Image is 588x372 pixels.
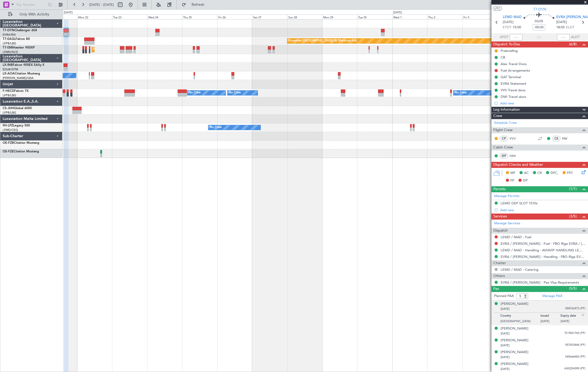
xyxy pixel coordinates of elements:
[564,331,585,336] span: 75 9561765 (PP)
[3,124,13,127] span: 9H-LPZ
[3,111,16,115] a: LFPB/LBG
[77,14,112,19] div: Mon 22
[182,14,217,19] div: Thu 25
[187,3,209,7] span: Refresh
[501,267,538,272] a: LEMD / MAD - Catering
[556,20,567,25] span: [DATE]
[501,94,526,99] div: DMI Travel docs
[179,1,211,9] button: Refresh
[3,128,18,132] a: LFMD/CEQ
[3,63,44,67] a: LX-INBFalcon 900EX EASy II
[501,248,585,252] a: LEMD / MAD - Handling - AVIAVIP HANDLING LEMD /MAD
[510,136,521,141] a: VVV
[541,319,561,325] p: [DATE]
[501,326,528,331] div: [PERSON_NAME]
[493,145,513,151] span: Cabin Crew
[569,286,577,291] span: (5/5)
[3,89,14,93] span: F-HECD
[501,350,528,355] div: [PERSON_NAME]
[550,171,558,176] span: DFC,
[500,35,508,40] span: ATOT
[500,319,541,325] p: [GEOGRAPHIC_DATA]
[427,14,462,19] div: Thu 2
[217,14,252,19] div: Fri 26
[3,33,16,37] a: EVRA/RIX
[455,89,467,97] div: No Crew
[493,273,505,279] span: Others
[501,355,510,359] span: [DATE]
[3,76,34,80] a: [PERSON_NAME]/QSA
[287,14,322,19] div: Sun 28
[3,38,15,41] span: T7-EAGL
[500,208,585,212] div: Add new
[523,178,528,183] span: DP
[561,314,581,319] p: Expiry date
[189,89,201,97] div: No Crew
[93,46,143,54] div: Planned Maint [GEOGRAPHIC_DATA]
[565,343,585,347] span: 057423446 (PP)
[229,89,241,97] div: No Crew
[3,89,29,93] a: F-HECDFalcon 7X
[3,41,16,45] a: LFPB/LBG
[289,37,357,45] div: Grounded [GEOGRAPHIC_DATA] (Al Maktoum Intl)
[501,62,527,66] div: Alex Travel Docs
[252,14,287,19] div: Sat 27
[3,29,37,32] a: T7-DYNChallenger 604
[569,214,577,219] span: (3/5)
[501,88,526,92] div: VVV Travel docs
[510,34,522,40] input: --:--
[3,124,30,127] a: 9H-LPZLegacy 500
[493,186,506,192] span: Permits
[3,29,14,32] span: T7-DYN
[501,75,521,79] div: GAT Terminal
[569,41,577,47] span: (6/8)
[494,194,520,199] a: Manage Permits
[501,343,510,347] span: [DATE]
[501,307,510,311] span: [DATE]
[501,338,528,343] div: [PERSON_NAME]
[500,153,508,159] div: ISP
[501,254,585,259] a: EVRA / [PERSON_NAME] - Handling - FBO Riga EVRA / [PERSON_NAME]
[513,25,521,30] span: 15:00
[533,7,546,12] span: T7-DYN
[552,136,561,141] div: CS
[3,107,14,110] span: CS-JHH
[3,150,14,153] span: OE-FZE
[3,141,39,145] a: OE-FZBCitation Mustang
[500,314,541,319] p: Country
[571,35,580,40] span: ALDT
[3,150,39,153] a: OE-FZECitation Mustang
[3,107,32,110] a: CS-JHHGlobal 6000
[493,113,502,119] span: Crew
[542,294,562,299] a: Manage PAX
[112,14,147,19] div: Tue 23
[3,141,14,145] span: OE-FZB
[493,228,508,234] span: Dispatch
[14,13,55,16] span: Only With Activity
[501,241,585,246] a: EVRA / [PERSON_NAME] - Fuel - FBO Riga EVRA / [PERSON_NAME]
[493,260,506,266] span: Charter
[3,72,15,75] span: LX-AOA
[6,10,57,19] button: Only With Activity
[3,93,16,97] a: LFPB/LBG
[510,178,514,183] span: FP
[493,162,543,168] span: Dispatch Checks and Weather
[3,63,13,67] span: LX-INB
[510,153,521,158] a: DMI
[493,214,507,220] span: Services
[501,280,579,285] a: EVRA / [PERSON_NAME] - Pax Visa Requirements
[501,81,526,86] div: EVRA Statement
[567,171,573,176] span: FFC
[210,124,222,131] div: No Crew
[503,20,513,25] span: [DATE]
[3,67,18,71] a: EDLW/DTM
[501,301,528,307] div: [PERSON_NAME]
[503,25,511,30] span: ETOT
[322,14,357,19] div: Mon 29
[3,38,30,41] a: T7-EAGLFalcon 8X
[494,120,517,126] a: Schedule Crew
[493,127,513,133] span: Flight Crew
[147,14,182,19] div: Wed 24
[501,332,510,336] span: [DATE]
[3,46,13,49] span: T7-EMI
